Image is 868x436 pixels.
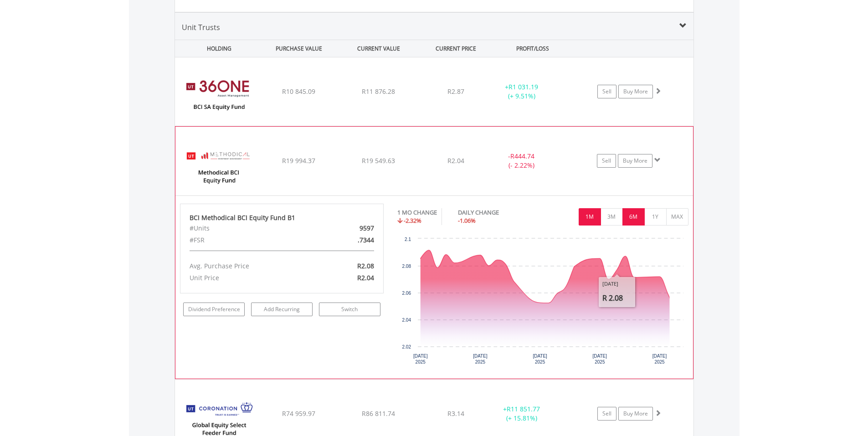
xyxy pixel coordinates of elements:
[402,344,411,349] text: 2.02
[510,152,534,160] span: R444.74
[362,409,395,418] span: R86 811.74
[182,22,220,32] span: Unit Trusts
[183,234,315,246] div: #FSR
[183,260,315,272] div: Avg. Purchase Price
[362,87,395,96] span: R11 876.28
[601,208,623,226] button: 3M
[402,264,411,269] text: 2.08
[458,208,531,217] div: DAILY CHANGE
[315,222,381,234] div: 9597
[397,234,688,371] svg: Interactive chart
[488,405,556,423] div: + (+ 15.81%)
[447,409,464,418] span: R3.14
[618,85,653,98] a: Buy More
[357,273,374,282] span: R2.04
[405,237,411,242] text: 2.1
[597,407,616,421] a: Sell
[473,354,488,364] text: [DATE] 2025
[579,208,601,226] button: 1M
[487,152,555,170] div: - (- 2.22%)
[397,234,688,371] div: Chart. Highcharts interactive chart.
[282,87,315,96] span: R10 845.09
[180,69,258,123] img: UT.ZA.BCSEC.png
[666,208,688,226] button: MAX
[447,156,464,165] span: R2.04
[402,291,411,296] text: 2.06
[652,354,667,364] text: [DATE] 2025
[458,216,476,225] span: -1.06%
[180,138,258,193] img: UT.ZA.ACPB2.png
[340,40,418,57] div: CURRENT VALUE
[597,154,616,168] a: Sell
[251,303,313,316] a: Add Recurring
[282,156,315,165] span: R19 994.37
[508,82,538,91] span: R1 031.19
[175,40,258,57] div: HOLDING
[618,154,652,168] a: Buy More
[644,208,667,226] button: 1Y
[597,85,616,98] a: Sell
[315,234,381,246] div: .7344
[404,216,421,225] span: -2.32%
[419,40,492,57] div: CURRENT PRICE
[593,354,607,364] text: [DATE] 2025
[488,82,556,101] div: + (+ 9.51%)
[183,272,315,284] div: Unit Price
[319,303,380,316] a: Switch
[260,40,338,57] div: PURCHASE VALUE
[357,262,374,270] span: R2.08
[190,213,375,222] div: BCI Methodical BCI Equity Fund B1
[447,87,464,96] span: R2.87
[533,354,547,364] text: [DATE] 2025
[507,405,540,413] span: R11 851.77
[622,208,645,226] button: 6M
[402,318,411,323] text: 2.04
[494,40,572,57] div: PROFIT/LOSS
[282,409,315,418] span: R74 959.97
[183,303,245,316] a: Dividend Preference
[413,354,428,364] text: [DATE] 2025
[362,156,395,165] span: R19 549.63
[397,208,437,217] div: 1 MO CHANGE
[183,222,315,234] div: #Units
[618,407,653,421] a: Buy More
